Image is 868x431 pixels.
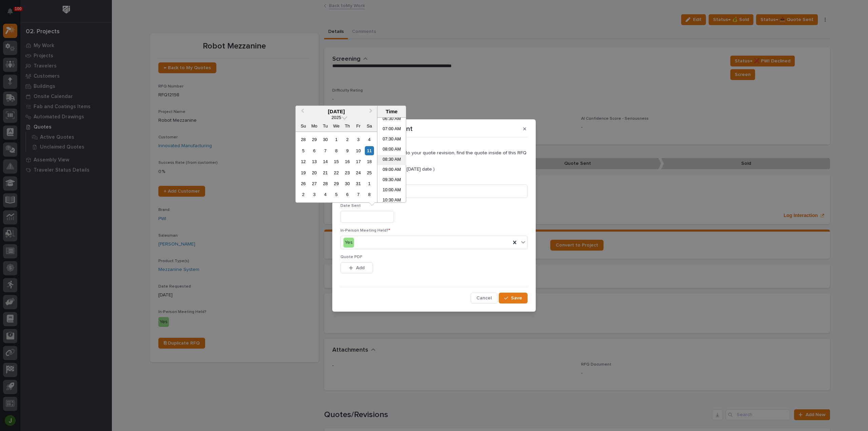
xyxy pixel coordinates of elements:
div: Choose Monday, October 20th, 2025 [310,168,319,177]
div: Choose Wednesday, October 22nd, 2025 [332,168,341,177]
div: Choose Monday, October 13th, 2025 [310,157,319,166]
div: month 2025-10 [298,134,375,200]
span: Save [511,295,522,301]
div: Choose Friday, October 10th, 2025 [354,146,363,155]
div: Choose Friday, October 3rd, 2025 [354,135,363,144]
div: Choose Sunday, October 12th, 2025 [299,157,308,166]
div: We [332,121,341,131]
p: ( Tip: Leave date blank to use [DATE] date ) [340,166,528,172]
div: Tu [321,121,330,131]
div: Choose Friday, October 17th, 2025 [354,157,363,166]
div: Choose Saturday, October 18th, 2025 [365,157,374,166]
div: Choose Tuesday, October 14th, 2025 [321,157,330,166]
div: Choose Thursday, November 6th, 2025 [343,190,352,199]
button: Add [340,262,373,273]
div: Choose Saturday, October 25th, 2025 [365,168,374,177]
div: Choose Sunday, November 2nd, 2025 [299,190,308,199]
div: Choose Saturday, November 8th, 2025 [365,190,374,199]
div: Choose Wednesday, October 8th, 2025 [332,146,341,155]
div: Choose Sunday, September 28th, 2025 [299,135,308,144]
div: Choose Tuesday, September 30th, 2025 [321,135,330,144]
span: Add [356,265,364,271]
div: Choose Monday, October 6th, 2025 [310,146,319,155]
li: 09:00 AM [377,165,406,175]
div: Choose Tuesday, October 28th, 2025 [321,179,330,188]
span: 2025 [332,115,341,120]
li: 07:30 AM [377,135,406,145]
div: Choose Friday, October 31st, 2025 [354,179,363,188]
div: Choose Saturday, October 11th, 2025 [365,146,374,155]
li: 08:00 AM [377,145,406,155]
div: Choose Monday, October 27th, 2025 [310,179,319,188]
button: Next Month [366,106,377,117]
div: Choose Thursday, October 16th, 2025 [343,157,352,166]
div: Choose Friday, October 24th, 2025 [354,168,363,177]
span: Cancel [476,295,492,301]
button: Cancel [471,293,497,303]
div: Choose Sunday, October 26th, 2025 [299,179,308,188]
li: 06:30 AM [377,114,406,124]
div: Choose Monday, November 3rd, 2025 [310,190,319,199]
li: 08:30 AM [377,155,406,165]
div: Choose Tuesday, November 4th, 2025 [321,190,330,199]
div: Choose Thursday, October 9th, 2025 [343,146,352,155]
div: Choose Thursday, October 30th, 2025 [343,179,352,188]
div: Choose Thursday, October 23rd, 2025 [343,168,352,177]
div: Choose Saturday, October 4th, 2025 [365,135,374,144]
div: Choose Sunday, October 19th, 2025 [299,168,308,177]
div: Choose Wednesday, October 15th, 2025 [332,157,341,166]
button: Previous Month [296,106,307,117]
div: Choose Wednesday, October 29th, 2025 [332,179,341,188]
li: 09:30 AM [377,175,406,185]
div: [DATE] [296,109,377,115]
div: Th [343,121,352,131]
div: Choose Sunday, October 5th, 2025 [299,146,308,155]
span: In-Person Meeting Held? [340,229,390,233]
div: Choose Wednesday, October 1st, 2025 [332,135,341,144]
div: Choose Monday, September 29th, 2025 [310,135,319,144]
li: 07:00 AM [377,124,406,135]
div: Choose Tuesday, October 7th, 2025 [321,146,330,155]
li: 10:00 AM [377,185,406,196]
div: Time [379,109,404,115]
div: Sa [365,121,374,131]
div: Choose Friday, November 7th, 2025 [354,190,363,199]
div: Choose Thursday, October 2nd, 2025 [343,135,352,144]
div: Su [299,121,308,131]
div: Choose Tuesday, October 21st, 2025 [321,168,330,177]
span: Quote PDF [340,255,362,259]
div: Choose Saturday, November 1st, 2025 [365,179,374,188]
p: If you wish to add more detail to your quote revision, find the quote inside of this RFQ record. [340,150,528,162]
button: Save [499,293,528,303]
div: Choose Wednesday, November 5th, 2025 [332,190,341,199]
div: Mo [310,121,319,131]
div: Yes [343,238,354,248]
div: Fr [354,121,363,131]
li: 10:30 AM [377,196,406,206]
